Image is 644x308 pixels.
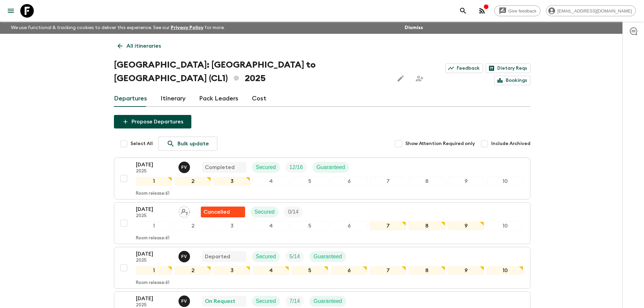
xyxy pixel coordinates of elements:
[285,296,304,307] div: Trip Fill
[130,140,153,147] span: Select All
[448,177,484,186] div: 9
[8,22,228,34] p: We use functional & tracking cookies to deliver this experience. See our for more.
[178,208,190,214] span: Assign pack leader
[177,140,209,148] p: Bulk update
[199,91,238,107] a: Pack Leaders
[456,4,470,18] button: search adventures
[331,221,367,230] div: 6
[370,221,406,230] div: 7
[394,72,407,85] button: Edit this itinerary
[214,177,250,186] div: 3
[136,161,173,169] p: [DATE]
[175,177,211,186] div: 2
[491,140,530,147] span: Include Archived
[370,266,406,275] div: 7
[136,280,169,286] p: Room release: 61
[136,221,172,230] div: 1
[114,39,165,53] a: All itineraries
[331,177,367,186] div: 6
[205,163,235,171] p: Completed
[136,294,173,303] p: [DATE]
[256,163,276,171] p: Secured
[175,266,211,275] div: 2
[136,169,173,174] p: 2025
[214,221,250,230] div: 3
[445,64,483,73] a: Feedback
[255,208,275,216] p: Secured
[114,115,191,128] button: Propose Departures
[178,164,191,169] span: Francisco Valero
[316,163,345,171] p: Guaranteed
[136,177,172,186] div: 1
[494,5,541,16] a: Give feedback
[409,221,445,230] div: 8
[285,251,304,262] div: Trip Fill
[284,207,303,217] div: Trip Fill
[292,266,328,275] div: 5
[114,158,530,199] button: [DATE]2025Francisco ValeroCompletedSecuredTrip FillGuaranteed12345678910Room release:61
[251,207,279,217] div: Secured
[487,221,523,230] div: 10
[448,221,484,230] div: 9
[289,163,303,171] p: 12 / 16
[256,297,276,305] p: Secured
[4,4,18,18] button: menu
[331,266,367,275] div: 6
[292,177,328,186] div: 5
[136,303,173,308] p: 2025
[448,266,484,275] div: 9
[486,64,530,73] a: Dietary Reqs
[487,266,523,275] div: 10
[161,91,186,107] a: Itinerary
[136,205,173,213] p: [DATE]
[201,207,245,217] div: Flash Pack cancellation
[136,191,169,196] p: Room release: 61
[253,266,289,275] div: 4
[205,297,235,305] p: On Request
[256,253,276,261] p: Secured
[175,221,211,230] div: 2
[126,42,161,50] p: All itineraries
[178,298,191,303] span: Francisco Valero
[136,213,173,219] p: 2025
[114,247,530,289] button: [DATE]2025Francisco ValeroDepartedSecuredTrip FillGuaranteed12345678910Room release:61
[114,58,389,85] h1: [GEOGRAPHIC_DATA]: [GEOGRAPHIC_DATA] to [GEOGRAPHIC_DATA] (CL1) 2025
[214,266,250,275] div: 3
[181,299,187,304] p: F V
[114,91,147,107] a: Departures
[409,266,445,275] div: 8
[403,23,425,32] button: Dismiss
[253,221,289,230] div: 4
[136,258,173,263] p: 2025
[252,296,280,307] div: Secured
[252,162,280,173] div: Secured
[178,295,191,307] button: FV
[313,297,342,305] p: Guaranteed
[313,253,342,261] p: Guaranteed
[253,177,289,186] div: 4
[546,5,636,16] div: [EMAIL_ADDRESS][DOMAIN_NAME]
[205,253,230,261] p: Departed
[136,266,172,275] div: 1
[178,253,191,258] span: Francisco Valero
[554,8,636,14] span: [EMAIL_ADDRESS][DOMAIN_NAME]
[413,72,426,85] span: Share this itinerary
[114,202,530,244] button: [DATE]2025Assign pack leaderFlash Pack cancellationSecuredTrip Fill12345678910Room release:61
[158,137,217,151] a: Bulk update
[288,208,299,216] p: 0 / 14
[505,8,540,14] span: Give feedback
[487,177,523,186] div: 10
[494,76,530,85] a: Bookings
[136,250,173,258] p: [DATE]
[292,221,328,230] div: 5
[136,236,169,241] p: Room release: 61
[370,177,406,186] div: 7
[285,162,307,173] div: Trip Fill
[171,25,204,30] a: Privacy Policy
[252,251,280,262] div: Secured
[252,91,266,107] a: Cost
[289,253,300,261] p: 5 / 14
[289,297,300,305] p: 7 / 14
[409,177,445,186] div: 8
[204,208,230,216] p: Cancelled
